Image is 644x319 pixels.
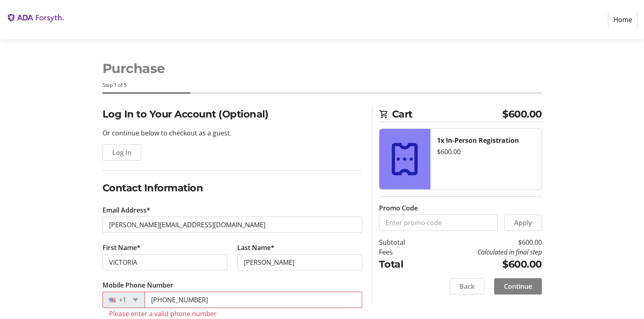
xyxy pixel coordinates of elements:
[504,281,532,291] span: Continue
[379,203,418,213] label: Promo Code
[426,237,542,247] td: $600.00
[103,107,362,122] h2: Log In to Your Account (Optional)
[109,310,356,318] tr-error: Please enter a valid phone number
[437,147,535,157] div: $600.00
[103,128,362,138] p: Or continue below to checkout as a guest.
[103,82,542,89] div: Step 1 of 5
[379,247,426,257] td: Fees
[504,215,542,231] button: Apply
[112,148,131,157] span: Log In
[608,12,637,27] a: Home
[103,59,542,78] h1: Purchase
[103,205,150,215] label: Email Address*
[379,215,498,231] input: Enter promo code
[502,107,542,122] span: $600.00
[379,257,426,272] td: Total
[459,281,475,291] span: Back
[379,237,426,247] td: Subtotal
[103,181,362,195] h2: Contact Information
[426,247,542,257] td: Calculated in final step
[392,107,503,122] span: Cart
[103,280,173,290] label: Mobile Phone Number
[145,292,362,308] input: (201) 555-0123
[237,243,274,253] label: Last Name*
[426,257,542,272] td: $600.00
[7,3,65,36] img: The ADA Forsyth Institute's Logo
[103,243,140,253] label: First Name*
[103,144,141,161] button: Log In
[437,136,519,145] strong: 1x In-Person Registration
[450,278,484,295] button: Back
[514,218,532,228] span: Apply
[494,278,542,295] button: Continue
